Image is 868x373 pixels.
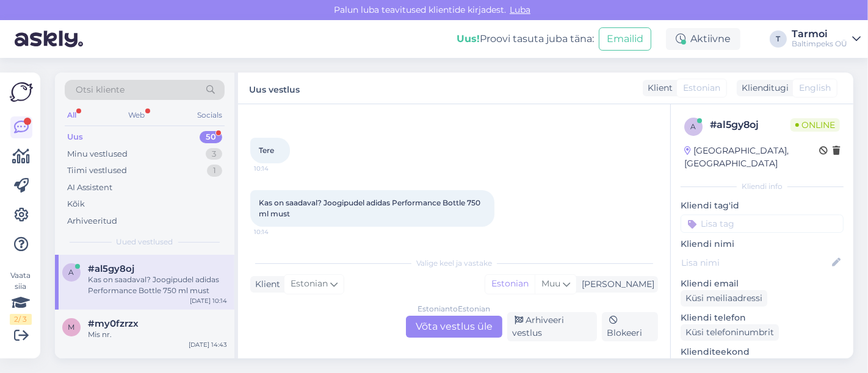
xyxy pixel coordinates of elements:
div: Kas on saadaval? Joogipudel adidas Performance Bottle 750 ml must [88,274,227,296]
div: Klienditugi [737,82,789,94]
div: [DATE] 14:43 [189,340,227,349]
div: Proovi tasuta juba täna: [457,32,594,46]
label: Uus vestlus [249,80,300,96]
span: Estonian [291,277,328,291]
p: Kliendi email [681,277,844,290]
div: T [770,30,787,48]
div: Blokeeri [602,312,658,341]
div: # al5gy8oj [710,118,790,132]
div: Arhiveeri vestlus [507,312,597,341]
div: Mis nr. [88,329,227,340]
input: Lisa nimi [681,256,830,269]
span: Otsi kliente [76,83,125,96]
div: 3 [206,148,222,160]
div: Tarmoi [792,29,847,39]
div: Klient [643,82,673,94]
div: Minu vestlused [67,148,128,160]
input: Lisa tag [681,215,844,233]
div: Klient [250,278,280,291]
p: Kliendi nimi [681,238,844,250]
p: Klienditeekond [681,346,844,358]
div: 2 / 3 [10,314,32,325]
span: 10:14 [254,164,300,173]
div: Küsi telefoninumbrit [681,324,779,341]
div: Tiimi vestlused [67,165,127,177]
div: Estonian [485,275,535,293]
span: a [69,268,74,277]
div: [PERSON_NAME] [577,278,654,291]
p: Kliendi telefon [681,311,844,324]
span: Tere [259,146,274,155]
span: a [691,122,696,131]
img: Askly Logo [10,82,33,102]
button: Emailid [599,27,651,51]
div: Võta vestlus üle [406,316,502,338]
span: m [68,322,75,332]
div: Aktiivne [666,28,740,50]
div: 1 [207,165,222,177]
span: 10:14 [254,227,300,236]
span: Kas on saadaval? Joogipudel adidas Performance Bottle 750 ml must [259,198,482,218]
div: [GEOGRAPHIC_DATA], [GEOGRAPHIC_DATA] [684,144,819,170]
div: Estonian to Estonian [418,304,491,314]
span: Uued vestlused [117,236,173,247]
div: Uus [67,131,83,143]
div: Kliendi info [681,181,844,192]
div: Baltimpeks OÜ [792,39,847,49]
b: Uus! [457,33,480,44]
span: Online [790,118,840,132]
div: 50 [200,131,222,143]
p: Kliendi tag'id [681,199,844,212]
div: Küsi meiliaadressi [681,290,767,307]
span: Muu [541,278,560,289]
div: Arhiveeritud [67,215,117,227]
span: Luba [506,4,534,15]
span: Estonian [683,82,720,94]
div: AI Assistent [67,182,112,194]
a: TarmoiBaltimpeks OÜ [792,29,861,49]
div: Web [126,107,148,123]
span: English [799,82,831,94]
span: #my0fzrzx [88,318,139,329]
span: #al5gy8oj [88,263,134,274]
div: Socials [195,107,225,123]
div: [DATE] 10:14 [190,296,227,305]
div: Valige keel ja vastake [250,258,658,269]
div: Kõik [67,198,85,210]
div: Vaata siia [10,270,32,325]
div: All [65,107,79,123]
